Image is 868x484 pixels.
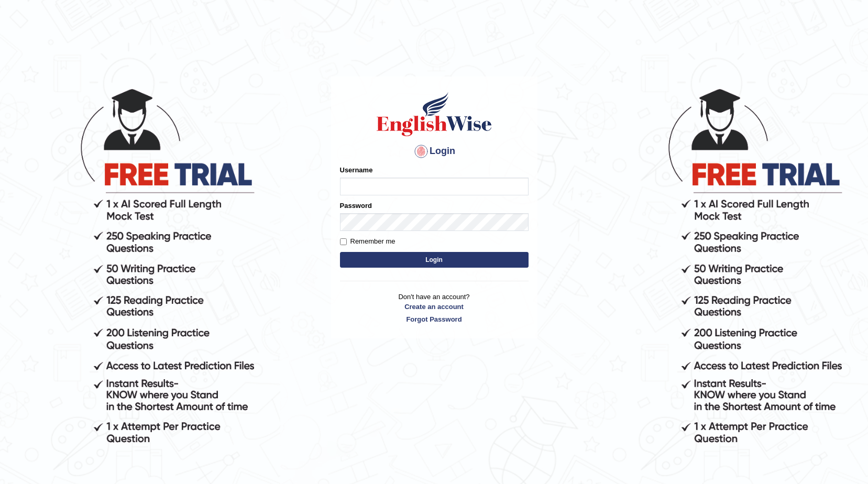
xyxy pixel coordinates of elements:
[340,201,372,211] label: Password
[340,292,529,324] p: Don't have an account?
[375,91,494,138] img: Logo of English Wise sign in for intelligent practice with AI
[340,236,395,247] label: Remember me
[340,302,529,312] a: Create an account
[340,314,529,324] a: Forgot Password
[340,165,373,175] label: Username
[340,238,347,245] input: Remember me
[340,252,529,268] button: Login
[340,143,529,160] h4: Login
